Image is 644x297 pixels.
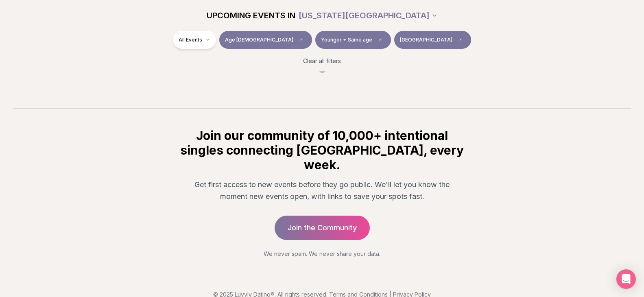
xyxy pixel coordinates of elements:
span: Clear preference [375,35,385,45]
span: All Events [179,37,202,43]
span: [GEOGRAPHIC_DATA] [400,37,452,43]
button: [US_STATE][GEOGRAPHIC_DATA] [299,7,438,24]
h2: Join our community of 10,000+ intentional singles connecting [GEOGRAPHIC_DATA], every week. [179,128,465,172]
button: All Events [173,31,216,49]
span: UPCOMING EVENTS IN [207,10,295,21]
p: Get first access to new events before they go public. We'll let you know the moment new events op... [186,179,459,203]
a: Join the Community [275,216,370,240]
button: Age [DEMOGRAPHIC_DATA]Clear age [219,31,312,49]
button: [GEOGRAPHIC_DATA]Clear borough filter [394,31,471,49]
span: Clear age [297,35,306,45]
span: Clear borough filter [456,35,465,45]
span: Younger + Same age [321,37,372,43]
div: Open Intercom Messenger [616,269,636,289]
span: Age [DEMOGRAPHIC_DATA] [225,37,293,43]
p: We never spam. We never share your data. [179,250,465,258]
button: Clear all filters [298,52,346,70]
button: Younger + Same ageClear preference [315,31,391,49]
